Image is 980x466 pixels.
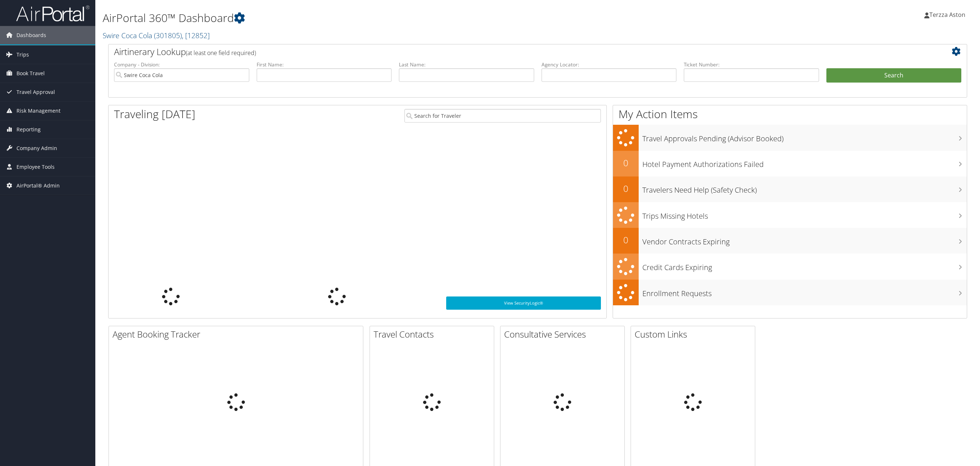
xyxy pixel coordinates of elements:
[613,182,639,195] h2: 0
[613,125,967,151] a: Travel Approvals Pending (Advisor Booked)
[399,61,534,68] label: Last Name:
[642,130,967,144] h3: Travel Approvals Pending (Advisor Booked)
[16,120,41,139] span: Reporting
[103,30,210,40] a: Swire Coca Cola
[16,5,89,22] img: airportal-logo.png
[404,109,601,123] input: Search for Traveler
[16,83,55,101] span: Travel Approval
[182,30,210,40] span: , [ 12852 ]
[16,26,46,44] span: Dashboards
[642,285,967,299] h3: Enrollment Requests
[635,328,755,341] h2: Custom Links
[186,49,256,57] span: (at least one field required)
[114,45,890,58] h2: Airtinerary Lookup
[642,181,967,195] h3: Travelers Need Help (Safety Check)
[16,64,45,83] span: Book Travel
[613,254,967,280] a: Credit Cards Expiring
[114,106,195,122] h1: Traveling [DATE]
[642,207,967,221] h3: Trips Missing Hotels
[826,68,962,83] button: Search
[642,259,967,273] h3: Credit Cards Expiring
[257,61,392,68] label: First Name:
[684,61,819,68] label: Ticket Number:
[613,157,639,169] h2: 0
[613,280,967,306] a: Enrollment Requests
[16,176,60,195] span: AirPortal® Admin
[642,233,967,247] h3: Vendor Contracts Expiring
[613,151,967,176] a: 0Hotel Payment Authorizations Failed
[16,139,57,157] span: Company Admin
[542,61,677,68] label: Agency Locator:
[642,156,967,170] h3: Hotel Payment Authorizations Failed
[613,234,639,246] h2: 0
[929,11,965,19] span: Terzza Aston
[446,296,601,310] a: View SecurityLogic®
[16,158,55,176] span: Employee Tools
[103,10,683,26] h1: AirPortal 360™ Dashboard
[113,328,363,341] h2: Agent Booking Tracker
[504,328,624,341] h2: Consultative Services
[154,30,182,40] span: ( 301805 )
[613,176,967,202] a: 0Travelers Need Help (Safety Check)
[924,4,973,26] a: Terzza Aston
[613,106,967,122] h1: My Action Items
[374,328,494,341] h2: Travel Contacts
[114,61,249,68] label: Company - Division:
[16,45,29,64] span: Trips
[613,228,967,254] a: 0Vendor Contracts Expiring
[613,202,967,228] a: Trips Missing Hotels
[16,102,60,120] span: Risk Management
